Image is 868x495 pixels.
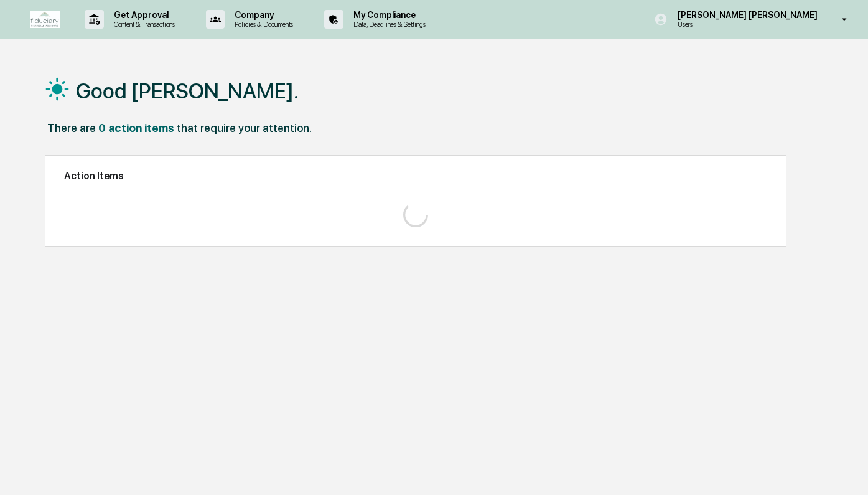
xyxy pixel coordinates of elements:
[343,20,432,29] p: Data, Deadlines & Settings
[225,20,299,29] p: Policies & Documents
[64,170,767,182] h2: Action Items
[104,10,181,20] p: Get Approval
[104,20,181,29] p: Content & Transactions
[668,10,824,20] p: [PERSON_NAME] [PERSON_NAME]
[668,20,790,29] p: Users
[30,11,60,28] img: logo
[76,78,299,103] h1: Good [PERSON_NAME].
[47,121,96,134] div: There are
[98,121,174,134] div: 0 action items
[177,121,312,134] div: that require your attention.
[225,10,299,20] p: Company
[343,10,432,20] p: My Compliance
